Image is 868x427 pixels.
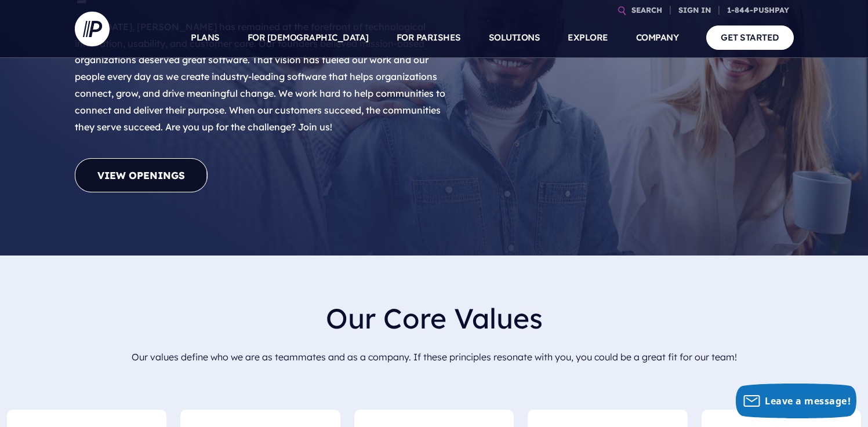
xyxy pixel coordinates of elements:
[75,21,445,133] span: Since [DATE], [PERSON_NAME] has remained at the forefront of technological innovation, usability,...
[636,17,679,58] a: COMPANY
[489,17,540,58] a: SOLUTIONS
[736,384,856,418] button: Leave a message!
[84,293,785,344] h2: Our Core Values
[397,17,461,58] a: FOR PARISHES
[248,17,369,58] a: FOR [DEMOGRAPHIC_DATA]
[765,395,851,407] span: Leave a message!
[75,158,208,192] a: View Openings
[568,17,608,58] a: EXPLORE
[84,344,785,370] p: Our values define who we are as teammates and as a company. If these principles resonate with you...
[191,17,220,58] a: PLANS
[706,25,794,49] a: GET STARTED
